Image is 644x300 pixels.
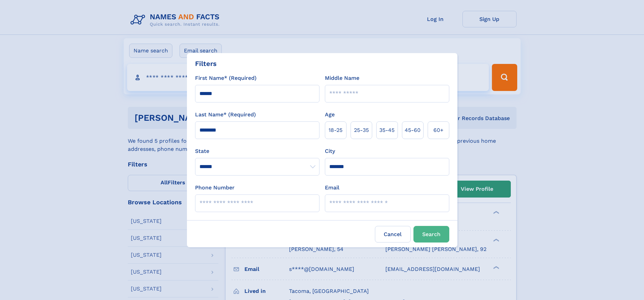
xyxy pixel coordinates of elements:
[329,126,342,134] span: 18‑25
[325,74,359,82] label: Middle Name
[379,126,395,134] span: 35‑45
[433,126,444,134] span: 60+
[405,126,421,134] span: 45‑60
[325,184,339,192] label: Email
[354,126,369,134] span: 25‑35
[413,226,449,243] button: Search
[325,111,335,119] label: Age
[195,147,319,155] label: State
[195,111,256,119] label: Last Name* (Required)
[195,59,217,69] div: Filters
[195,184,235,192] label: Phone Number
[375,226,411,243] label: Cancel
[195,74,257,82] label: First Name* (Required)
[325,147,335,155] label: City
